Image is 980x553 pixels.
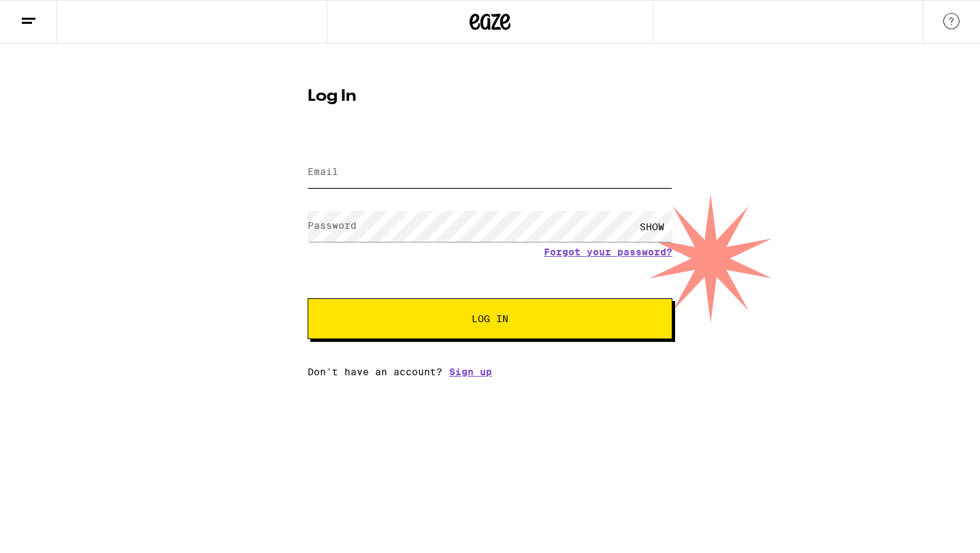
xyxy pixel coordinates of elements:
div: Don't have an account? [308,366,672,377]
label: Password [308,220,357,231]
span: Log In [472,314,508,323]
label: Email [308,166,338,177]
input: Email [308,157,672,188]
span: Hi. Need any help? [8,10,98,20]
a: Sign up [449,366,492,377]
a: Forgot your password? [544,247,672,257]
button: Log In [308,298,672,339]
div: SHOW [632,211,672,242]
h1: Log In [308,89,672,105]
